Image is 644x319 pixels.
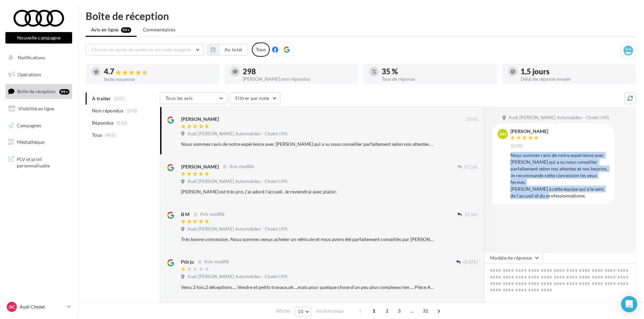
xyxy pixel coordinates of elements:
span: Avis modifié [204,259,229,265]
span: PLV et print personnalisable [17,155,69,169]
span: Répondus [92,119,114,126]
button: 10 [295,307,312,316]
span: 10:00 [510,143,523,149]
div: 99+ [59,89,69,95]
div: Note moyenne [104,77,214,82]
div: Très bonne concession. Nous sommes venus acheter un véhicule et nous avons été parfaitement conse... [181,236,434,243]
span: Non répondus [92,107,123,114]
div: [PERSON_NAME] non répondus [243,77,353,81]
span: Audi [PERSON_NAME] Automobiles - Cholet (49) [509,115,609,121]
div: Nous sommes ravis de notre expérience avec [PERSON_NAME] qui a su nous conseiller parfaitement se... [181,141,434,148]
span: Audi [PERSON_NAME] Automobiles - Cholet (49) [187,179,288,185]
button: Au total [207,44,248,55]
span: Boîte de réception [17,88,56,94]
div: 298 [243,68,353,75]
span: 12 juin [464,212,478,218]
span: ... [407,305,418,316]
span: 3 [394,305,405,316]
span: 10 [298,309,303,314]
span: Choisir un point de vente ou un code magasin [91,47,191,52]
span: 31 [420,305,431,316]
a: Boîte de réception99+ [4,84,74,99]
span: résultats/page [316,308,344,314]
a: Opérations [4,68,74,82]
div: [PERSON_NAME] est très pro, j'ai adoré l'accueil. Je reviendrai avec plaisir. [181,188,434,195]
span: Audi [PERSON_NAME] Automobiles - Cholet (49) [187,274,288,280]
div: B M [181,211,189,218]
span: 2 [382,305,392,316]
button: Filtrer par note [230,92,281,104]
span: 1 [369,305,379,316]
span: ah [499,131,506,137]
div: 35 % [382,68,492,75]
div: [PERSON_NAME] [181,116,219,123]
span: Opérations [18,72,41,77]
span: 10:00 [466,116,478,123]
span: (298) [126,108,138,113]
button: Nouvelle campagne [5,32,72,44]
span: Médiathèque [17,139,45,145]
span: Tous [92,132,102,138]
a: Visibilité en ligne [4,102,74,116]
div: Taux de réponse [382,77,492,81]
div: 1,5 jours [521,68,631,75]
span: Tous les avis [166,95,193,101]
div: [PERSON_NAME] [181,163,219,170]
span: Audi [PERSON_NAME] Automobiles - Cholet (49) [187,131,288,137]
button: Choisir un point de vente ou un code magasin [86,44,204,55]
div: 4.7 [104,68,214,76]
span: [DATE] [463,259,478,265]
button: Notifications [4,51,71,65]
span: Campagnes [17,122,41,128]
span: 01 juil. [464,164,478,170]
span: AC [9,303,15,310]
span: (460) [105,132,116,138]
div: Nous sommes ravis de notre expérience avec [PERSON_NAME] qui a su nous conseiller parfaitement se... [510,152,609,199]
a: AC Audi Cholet [5,300,72,313]
span: (162) [116,120,128,126]
button: Au total [219,44,248,55]
button: Modèle de réponse [484,252,543,264]
div: Délai de réponse moyen [521,77,631,81]
div: Ptit jo [181,259,194,265]
div: [PERSON_NAME] [510,129,548,134]
span: Commentaires [143,26,175,33]
div: Boîte de réception [86,11,636,21]
div: Venu 2 fois,2 déceptions…. Vendre et petits travaux,ok….mais pour quelque chose d’un peu plus com... [181,284,434,291]
span: Avis modifié [200,212,225,217]
a: Campagnes [4,118,74,133]
span: Audi [PERSON_NAME] Automobiles - Cholet (49) [187,226,288,232]
span: Notifications [18,55,45,60]
a: Médiathèque [4,135,74,149]
span: Afficher [276,308,291,314]
div: Tous [252,43,270,57]
div: Open Intercom Messenger [621,296,637,312]
button: Tous les avis [160,92,227,104]
span: Avis modifié [229,164,254,169]
p: Audi Cholet [20,303,64,310]
a: PLV et print personnalisable [4,152,74,172]
span: Visibilité en ligne [18,106,54,111]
